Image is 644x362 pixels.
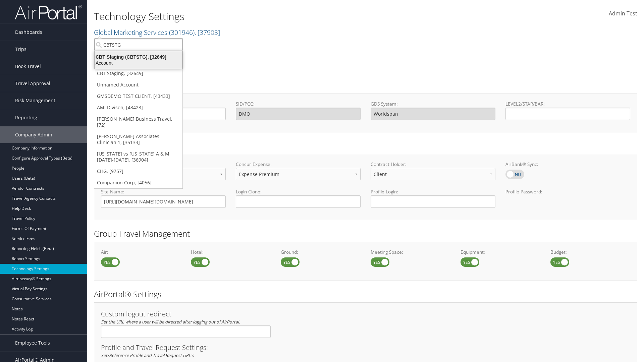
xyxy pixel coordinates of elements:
[94,9,456,23] h1: Technology Settings
[15,92,55,109] span: Risk Management
[15,109,37,126] span: Reporting
[91,60,186,66] div: Account
[94,113,182,131] a: [PERSON_NAME] Business Travel, [72]
[281,249,361,255] label: Ground:
[94,177,182,188] a: Companion Corp, [4056]
[15,75,50,92] span: Travel Approval
[94,28,220,37] a: Global Marketing Services
[94,166,182,177] a: CHG, [9757]
[191,249,271,255] label: Hotel:
[15,58,41,75] span: Book Travel
[94,148,182,166] a: [US_STATE] vs [US_STATE] A & M [DATE]-[DATE], [36904]
[505,161,630,168] label: AirBank® Sync:
[505,188,630,207] label: Profile Password:
[101,352,194,358] em: Set/Reference Profile and Travel Request URL's
[550,249,630,255] label: Budget:
[195,28,220,37] span: , [ 37903 ]
[371,188,495,207] label: Profile Login:
[94,68,182,79] a: CBT Staging, [32649]
[94,228,637,239] h2: Group Travel Management
[94,131,182,148] a: [PERSON_NAME] Associates - Clinician 1, [35133]
[236,188,361,195] label: Login Clone:
[15,41,26,58] span: Trips
[371,249,450,255] label: Meeting Space:
[236,101,361,107] label: SID/PCC:
[101,188,226,195] label: Site Name:
[94,90,182,102] a: GMSDEMO TEST CLIENT, [43433]
[94,289,637,300] h2: AirPortal® Settings
[505,101,630,107] label: LEVEL2/STAR/BAR:
[169,28,195,37] span: ( 301946 )
[101,311,271,317] h3: Custom logout redirect
[609,10,637,17] span: Admin Test
[94,140,637,152] h2: Online Booking Tool
[609,3,637,24] a: Admin Test
[94,79,182,90] a: Unnamed Account
[94,102,182,113] a: AMI Divison, [43423]
[15,126,52,143] span: Company Admin
[236,161,361,168] label: Concur Expense:
[101,249,181,255] label: Air:
[91,54,186,60] div: CBT Staging (CBTSTG), [32649]
[461,249,540,255] label: Equipment:
[15,4,82,20] img: airportal-logo.png
[15,335,50,351] span: Employee Tools
[101,344,630,351] h3: Profile and Travel Request Settings:
[94,80,632,91] h2: GDS
[371,161,495,168] label: Contract Holder:
[371,195,495,208] input: Profile Login:
[94,39,182,51] input: Search Accounts
[505,170,524,179] label: AirBank® Sync
[101,319,240,325] em: Set the URL where a user will be directed after logging out of AirPortal.
[371,101,495,107] label: GDS System:
[15,24,42,41] span: Dashboards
